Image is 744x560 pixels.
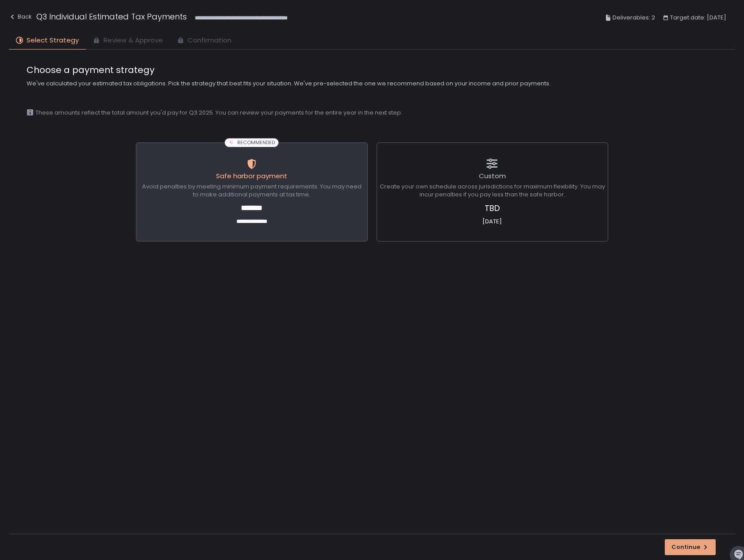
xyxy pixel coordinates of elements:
[613,12,655,23] span: Deliverables: 2
[27,80,717,88] span: We've calculated your estimated tax obligations. Pick the strategy that best fits your situation....
[188,35,231,46] span: Confirmation
[104,35,163,46] span: Review & Approve
[237,139,275,146] span: RECOMMENDED
[479,171,506,180] span: Custom
[671,543,709,551] div: Continue
[380,218,605,226] span: [DATE]
[139,183,364,199] span: Avoid penalties by meeting minimum payment requirements. You may need to make additional payments...
[27,35,79,46] span: Select Strategy
[380,202,605,214] span: TBD
[9,11,32,25] button: Back
[36,11,187,23] h1: Q3 Individual Estimated Tax Payments
[27,64,717,76] span: Choose a payment strategy
[380,183,605,199] span: Create your own schedule across jurisdictions for maximum flexibility. You may incur penalties if...
[665,539,716,555] button: Continue
[216,171,287,180] span: Safe harbor payment
[670,12,726,23] span: Target date: [DATE]
[9,12,32,22] div: Back
[35,109,402,117] span: These amounts reflect the total amount you'd pay for Q3 2025. You can review your payments for th...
